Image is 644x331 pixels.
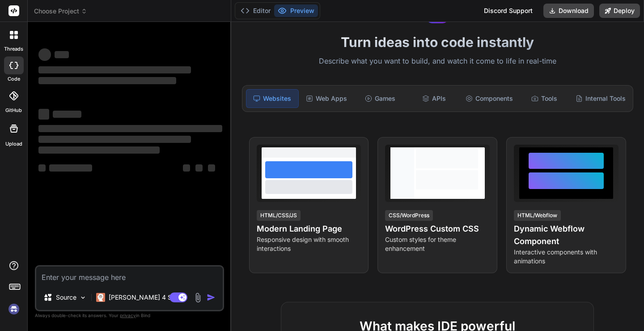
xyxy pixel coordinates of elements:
[6,301,21,317] img: signin
[96,293,105,302] img: Claude 4 Sonnet
[237,56,639,67] p: Describe what you want to build, and watch it come to life in real-time
[518,89,570,108] div: Tools
[274,4,318,17] button: Preview
[34,7,87,16] span: Choose Project
[5,140,22,148] label: Upload
[572,89,629,108] div: Internal Tools
[195,164,203,172] span: ‌
[246,89,299,108] div: Websites
[38,66,191,73] span: ‌
[514,210,561,221] div: HTML/Webflow
[208,164,215,172] span: ‌
[38,109,49,120] span: ‌
[514,223,619,248] h4: Dynamic Webflow Component
[49,164,92,172] span: ‌
[207,293,216,302] img: icon
[38,77,176,84] span: ‌
[109,293,175,302] p: [PERSON_NAME] 4 S..
[183,164,190,172] span: ‌
[354,89,406,108] div: Games
[408,89,460,108] div: APIs
[237,4,274,17] button: Editor
[514,248,619,266] p: Interactive components with animations
[193,292,203,303] img: attachment
[38,136,191,143] span: ‌
[53,111,81,118] span: ‌
[8,75,20,83] label: code
[4,45,23,53] label: threads
[257,223,361,235] h4: Modern Landing Page
[38,125,222,132] span: ‌
[237,34,639,50] h1: Turn ideas into code instantly
[38,48,51,61] span: ‌
[301,89,352,108] div: Web Apps
[35,311,224,320] p: Always double-check its answers. Your in Bind
[385,210,433,221] div: CSS/WordPress
[257,235,361,253] p: Responsive design with smooth interactions
[599,4,640,18] button: Deploy
[120,313,136,318] span: privacy
[79,294,87,301] img: Pick Models
[385,223,490,235] h4: WordPress Custom CSS
[56,293,76,302] p: Source
[479,4,538,18] div: Discord Support
[38,146,160,154] span: ‌
[55,51,69,58] span: ‌
[5,107,22,114] label: GitHub
[543,4,594,18] button: Download
[385,235,490,253] p: Custom styles for theme enhancement
[257,210,301,221] div: HTML/CSS/JS
[38,164,46,172] span: ‌
[462,89,517,108] div: Components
